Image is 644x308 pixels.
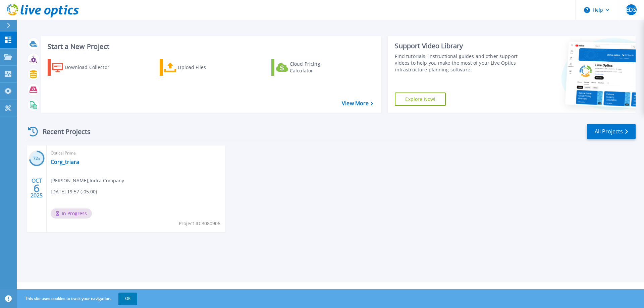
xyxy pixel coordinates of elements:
[29,155,45,163] h3: 72
[178,61,231,74] div: Upload Files
[342,100,373,107] a: View More
[65,61,118,74] div: Download Collector
[290,61,343,74] div: Cloud Pricing Calculator
[51,188,97,195] span: [DATE] 19:57 (-05:00)
[26,123,100,140] div: Recent Projects
[395,93,446,106] a: Explore Now!
[587,124,636,139] a: All Projects
[38,157,40,161] span: %
[179,220,220,227] span: Project ID: 3080906
[160,59,234,76] a: Upload Files
[271,59,346,76] a: Cloud Pricing Calculator
[395,42,521,50] div: Support Video Library
[51,177,124,184] span: [PERSON_NAME] , Indra Company
[48,59,122,76] a: Download Collector
[30,176,43,200] div: OCT 2025
[118,293,137,305] button: OK
[51,208,92,219] span: In Progress
[51,149,221,157] span: Optical Prime
[34,185,40,191] span: 6
[626,7,636,12] span: EDS
[395,53,521,73] div: Find tutorials, instructional guides and other support videos to help you make the most of your L...
[51,159,79,165] a: Corg_triara
[48,43,373,50] h3: Start a New Project
[18,293,137,305] span: This site uses cookies to track your navigation.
